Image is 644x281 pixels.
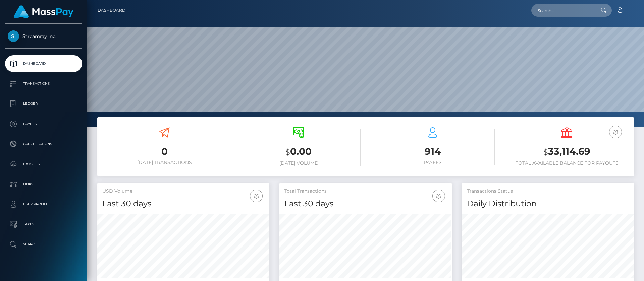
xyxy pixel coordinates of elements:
[5,236,82,253] a: Search
[5,216,82,233] a: Taxes
[102,188,264,195] h5: USD Volume
[371,145,495,158] h3: 914
[8,239,79,250] p: Search
[8,30,19,42] img: Streamray Inc.
[467,198,629,210] h4: Daily Distribution
[8,159,79,169] p: Batches
[102,145,226,158] h3: 0
[5,156,82,172] a: Batches
[5,136,82,152] a: Cancellations
[5,95,82,112] a: Ledger
[5,75,82,92] a: Transactions
[284,198,446,210] h4: Last 30 days
[14,5,73,18] img: MassPay Logo
[8,119,79,129] p: Payees
[5,33,82,39] span: Streamray Inc.
[285,147,290,157] small: $
[8,219,79,229] p: Taxes
[531,4,594,17] input: Search...
[102,198,264,210] h4: Last 30 days
[8,79,79,89] p: Transactions
[236,145,361,159] h3: 0.00
[5,176,82,193] a: Links
[8,199,79,209] p: User Profile
[284,188,446,195] h5: Total Transactions
[102,160,226,165] h6: [DATE] Transactions
[8,139,79,149] p: Cancellations
[8,59,79,69] p: Dashboard
[98,3,125,17] a: Dashboard
[5,55,82,72] a: Dashboard
[8,179,79,189] p: Links
[505,145,629,159] h3: 33,114.69
[5,116,82,132] a: Payees
[543,147,548,157] small: $
[236,160,361,166] h6: [DATE] Volume
[8,99,79,109] p: Ledger
[505,160,629,166] h6: Total Available Balance for Payouts
[371,160,495,165] h6: Payees
[5,196,82,213] a: User Profile
[467,188,629,195] h5: Transactions Status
